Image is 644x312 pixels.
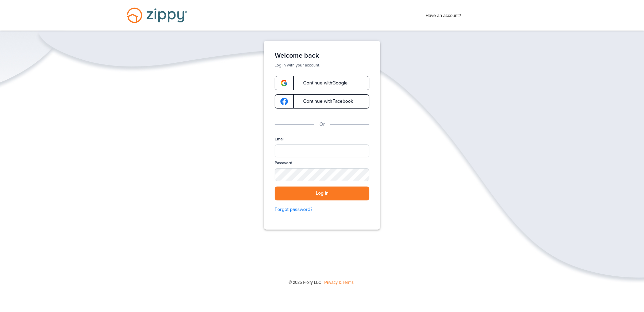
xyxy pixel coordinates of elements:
[275,160,292,166] label: Password
[319,121,325,128] p: Or
[275,144,369,157] input: Email
[275,94,369,109] a: google-logoContinue withFacebook
[275,206,369,213] a: Forgot password?
[296,81,348,85] span: Continue with Google
[275,76,369,90] a: google-logoContinue withGoogle
[426,8,461,19] span: Have an account?
[324,280,353,285] a: Privacy & Terms
[296,99,353,104] span: Continue with Facebook
[275,187,369,200] button: Log in
[280,79,288,87] img: google-logo
[275,136,284,142] label: Email
[275,168,369,181] input: Password
[275,62,369,68] p: Log in with your account.
[289,280,321,285] span: © 2025 Floify LLC
[275,52,369,60] h1: Welcome back
[280,98,288,105] img: google-logo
